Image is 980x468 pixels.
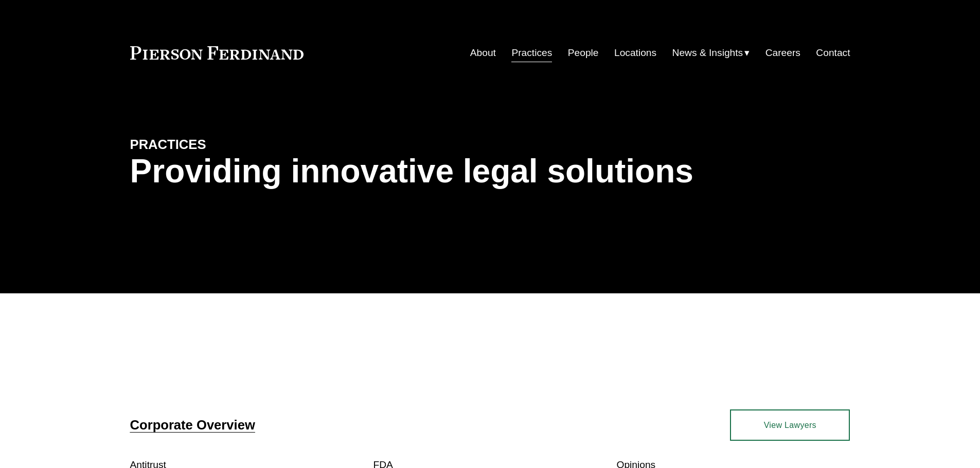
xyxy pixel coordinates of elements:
h1: Providing innovative legal solutions [130,153,850,190]
a: About [470,43,496,63]
a: Practices [511,43,552,63]
h4: PRACTICES [130,136,310,153]
a: People [568,43,599,63]
a: Careers [765,43,800,63]
a: View Lawyers [730,409,850,440]
a: folder dropdown [672,43,750,63]
a: Locations [614,43,656,63]
a: Corporate Overview [130,418,255,432]
span: News & Insights [672,44,743,62]
a: Contact [816,43,850,63]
